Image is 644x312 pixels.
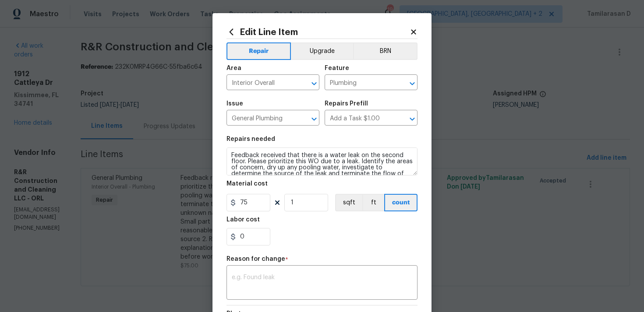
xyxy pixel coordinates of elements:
[308,77,320,90] button: Open
[406,113,418,125] button: Open
[226,217,260,223] h5: Labor cost
[291,42,354,60] button: Upgrade
[325,65,349,71] h5: Feature
[406,77,418,90] button: Open
[226,27,410,37] h2: Edit Line Item
[353,42,418,60] button: BRN
[226,136,275,142] h5: Repairs needed
[325,101,368,107] h5: Repairs Prefill
[226,101,243,107] h5: Issue
[335,194,362,211] button: sqft
[308,113,320,125] button: Open
[362,194,384,211] button: ft
[226,147,418,175] textarea: Feedback received that there is a water leak on the second floor. Please prioritize this WO due t...
[226,181,268,187] h5: Material cost
[384,194,418,211] button: count
[226,65,241,71] h5: Area
[226,42,291,60] button: Repair
[226,256,285,262] h5: Reason for change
